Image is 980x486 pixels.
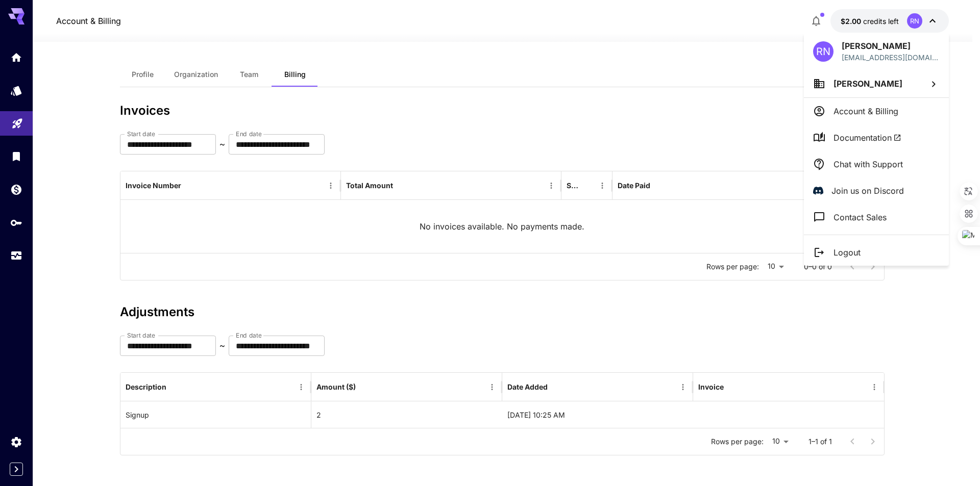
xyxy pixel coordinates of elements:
p: Logout [834,246,861,259]
p: [PERSON_NAME] [842,40,940,52]
p: Join us on Discord [831,185,904,197]
p: [EMAIL_ADDRESS][DOMAIN_NAME] [842,52,940,63]
p: Chat with Support [834,158,903,170]
span: [PERSON_NAME] [834,79,902,89]
p: Account & Billing [834,105,898,117]
div: RN [813,41,834,62]
div: se1.zh@milliontech.com [842,52,940,63]
span: Documentation [834,132,901,144]
button: [PERSON_NAME] [804,70,949,97]
p: Contact Sales [834,211,887,223]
